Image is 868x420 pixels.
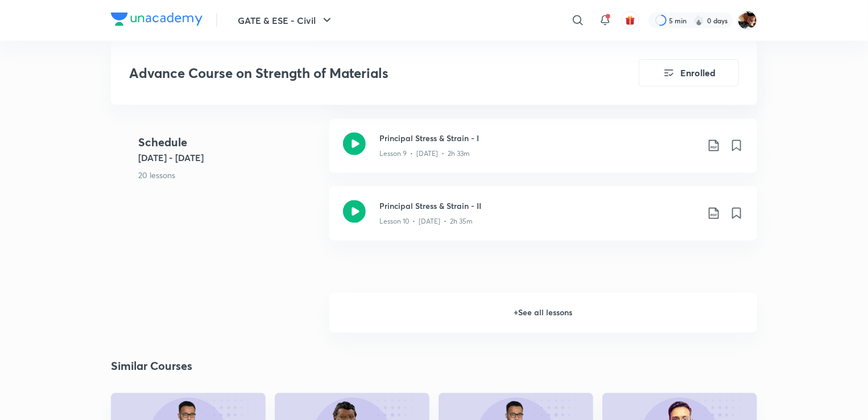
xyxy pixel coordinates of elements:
h3: Advance Course on Strength of Materials [129,65,574,81]
a: Principal Stress & Strain - ILesson 9 • [DATE] • 2h 33m [329,119,757,187]
h3: Principal Stress & Strain - II [379,200,698,212]
img: streak [693,15,705,26]
img: Shatasree das [738,11,757,30]
p: 20 lessons [138,169,320,181]
button: Enrolled [639,59,739,87]
h3: Principal Stress & Strain - I [379,133,698,145]
button: avatar [621,11,639,30]
img: avatar [625,15,635,26]
img: Company Logo [111,13,202,26]
h6: + See all lessons [329,293,757,333]
a: Principal Stress & Strain - IILesson 10 • [DATE] • 2h 35m [329,187,757,254]
p: Lesson 9 • [DATE] • 2h 33m [379,149,470,159]
button: GATE & ESE - Civil [231,9,341,32]
h5: [DATE] - [DATE] [138,151,320,164]
p: Lesson 10 • [DATE] • 2h 35m [379,217,473,227]
a: Company Logo [111,13,202,29]
h2: Similar Courses [111,358,192,375]
h4: Schedule [138,134,320,151]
